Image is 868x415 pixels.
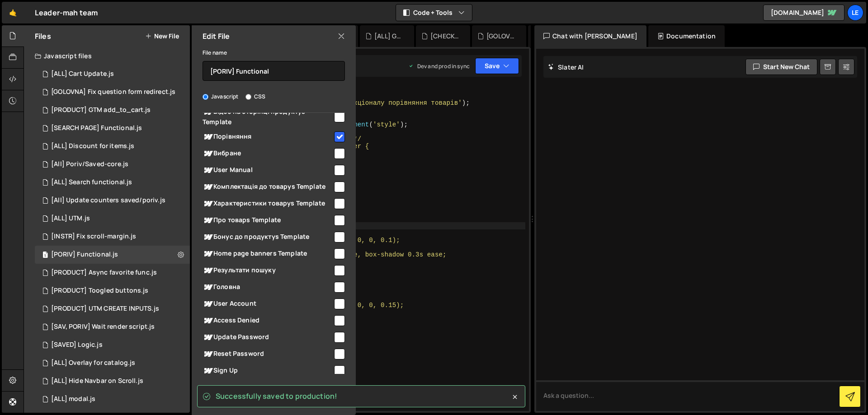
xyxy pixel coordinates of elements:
div: 16298/45418.js [35,137,190,155]
div: 16298/44402.js [35,372,190,390]
div: [PRODUCT] GTM add_to_cart.js [51,106,151,114]
span: Бонус до продуктуs Template [203,232,333,242]
div: [SAVED] Logic.js [51,341,103,349]
div: [ALL] Hide Navbar on Scroll.js [51,377,143,385]
span: Відео на сторінці продуктуs Template [203,107,333,126]
div: Javascript files [24,47,190,65]
span: Про товарs Template [203,215,333,226]
div: 16298/45324.js [35,210,190,228]
h2: Files [35,31,51,41]
div: 16298/45504.js [35,282,190,300]
div: [PRODUCT] Toogled buttons.js [51,287,148,295]
input: Name [203,61,345,81]
div: [PRODUCT] Async favorite func.js [51,269,157,277]
div: 16298/44976.js [35,390,190,408]
div: 16298/45501.js [35,155,190,173]
span: Home page banners Template [203,248,333,259]
div: 16298/45506.js [35,246,190,264]
div: 16298/46290.js [35,173,190,191]
a: Le [847,5,863,21]
div: [ALL] UTM.js [51,214,90,223]
div: [GOLOVNA] Fix question form redirect.js [51,88,175,96]
div: 16298/45691.js [35,318,190,336]
button: Save [475,58,519,74]
div: [ALL] Cart Update.js [51,70,114,78]
div: [PORIV] Functional.js [51,251,118,259]
div: [All] Poriv/Saved-core.js [51,160,128,168]
span: Reset Password [203,349,333,359]
h2: Edit File [203,31,230,41]
span: Access Denied [203,315,333,326]
span: Sign Up [203,365,333,376]
div: [ALL] Search functional.js [51,178,132,187]
div: [ALL] Discount for items.js [51,142,134,150]
div: 16298/44467.js [35,65,190,83]
input: CSS [245,94,251,100]
div: Chat with [PERSON_NAME] [534,25,646,47]
div: Dev and prod in sync [408,62,470,70]
label: File name [203,48,227,57]
div: 16298/45111.js [35,354,190,372]
div: [PRODUCT] UTM CREATE INPUTS.js [51,305,159,313]
label: Javascript [203,92,239,101]
span: User Account [203,298,333,309]
button: Start new chat [745,59,817,75]
div: 16298/46885.js [35,101,190,119]
span: Комплектація до товаруs Template [203,182,333,192]
div: 16298/45575.js [35,336,190,354]
input: Javascript [203,94,208,100]
div: 16298/46356.js [35,119,190,137]
div: [ALL] modal.js [51,395,95,403]
div: 16298/45626.js [35,264,190,282]
div: [All] Update counters saved/poriv.js [51,196,165,205]
span: 1 [42,252,48,259]
span: Результати пошуку [203,265,333,276]
span: Successfully saved to production! [216,391,337,401]
span: Вибране [203,148,333,159]
div: 16298/46217.js [35,228,190,246]
button: New File [145,33,179,40]
div: [CHECKOUT] GTAG only for checkout.js [430,32,459,41]
div: [ALL] Overlay for catalog.js [51,359,135,367]
div: [ALL] Google Tag Manager view_item.js [374,32,403,41]
a: [DOMAIN_NAME] [763,5,844,21]
div: Documentation [648,25,725,47]
a: 🤙 [2,2,24,23]
span: User Manual [203,165,333,176]
label: CSS [245,92,265,101]
div: [GOLOVNA] Slider Banner Hero Main.js [486,32,515,41]
div: [SEARCH PAGE] Functional.js [51,124,142,132]
button: Code + Tools [396,5,472,21]
div: 16298/45502.js [35,191,190,210]
span: Порівняння [203,131,333,142]
div: [INSTR] Fix scroll-margin.js [51,233,136,241]
div: [SAV, PORIV] Wait render script.js [51,323,155,331]
div: Leader-mah team [35,7,98,18]
div: 16298/45326.js [35,300,190,318]
span: Характеристики товаруs Template [203,198,333,209]
span: Головна [203,282,333,293]
div: 16298/46371.js [35,83,193,101]
h2: Slater AI [548,63,584,71]
span: Update Password [203,332,333,343]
